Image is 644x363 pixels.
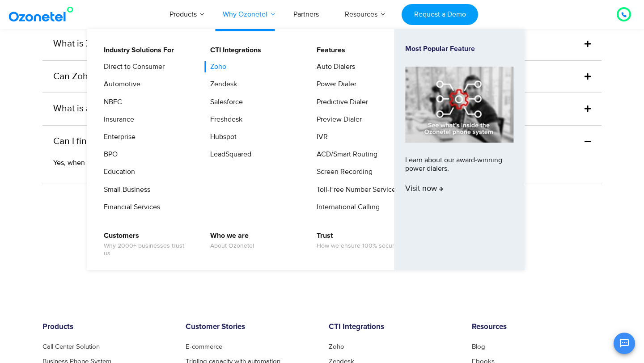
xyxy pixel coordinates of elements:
[204,230,255,251] a: Who we areAbout Ozonetel
[311,79,358,90] a: Power Dialer
[311,97,369,108] a: Predictive Dialer
[204,61,228,72] a: Zoho
[98,184,152,195] a: Small Business
[204,79,238,90] a: Zendesk
[311,202,381,213] a: International Calling
[98,166,136,177] a: Education
[204,131,238,143] a: Hubspot
[42,343,100,350] a: Call Center Solution
[53,102,200,116] a: What is automatic call/chat logging?
[210,242,254,250] span: About Ozonetel
[329,343,344,350] a: Zoho
[317,242,401,250] span: How we ensure 100% security
[204,97,244,108] a: Salesforce
[311,149,379,160] a: ACD/Smart Routing
[53,158,430,167] span: Yes, when you have a Zoho phonebridge integration, call recordings are automatically stored again...
[311,230,402,251] a: TrustHow we ensure 100% security
[311,166,374,177] a: Screen Recording
[311,184,400,195] a: Toll-Free Number Services
[98,149,119,160] a: BPO
[98,114,136,125] a: Insurance
[472,323,602,332] h6: Resources
[42,157,602,184] div: Can I find call recordings within Zoho?
[98,79,142,90] a: Automotive
[98,131,137,143] a: Enterprise
[204,45,263,56] a: CTI Integrations
[405,67,513,142] img: phone-system-min.jpg
[42,93,602,125] div: What is automatic call/chat logging?
[311,131,329,143] a: IVR
[98,202,161,213] a: Financial Services
[311,114,363,125] a: Preview Dialer
[186,323,315,332] h6: Customer Stories
[311,45,347,56] a: Features
[98,97,123,108] a: NBFC
[98,45,175,56] a: Industry Solutions For
[186,343,222,350] a: E-commerce
[98,230,193,259] a: CustomersWhy 2000+ businesses trust us
[402,4,478,25] a: Request a Demo
[614,333,635,354] button: Open chat
[204,149,253,160] a: LeadSquared
[405,45,513,254] a: Most Popular FeatureLearn about our award-winning power dialers.Visit now
[42,61,602,93] div: Can Zoho PhoneBridge be used to improve inbound lead management?
[329,323,458,332] h6: CTI Integrations
[42,323,172,332] h6: Products
[42,126,602,158] div: Can I find call recordings within Zoho?
[42,28,602,60] div: What is Zoho PhoneBridge Dialer and how do you use it?
[311,61,356,72] a: Auto Dialers
[104,242,192,257] span: Why 2000+ businesses trust us
[405,184,443,194] span: Visit now
[98,61,166,72] a: Direct to Consumer
[53,135,209,149] a: Can I find call recordings within Zoho?
[53,70,350,84] a: Can Zoho PhoneBridge be used to improve inbound lead management?
[42,233,602,251] h2: Related Reading
[204,114,244,125] a: Freshdesk
[53,37,288,51] a: What is Zoho PhoneBridge Dialer and how do you use it?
